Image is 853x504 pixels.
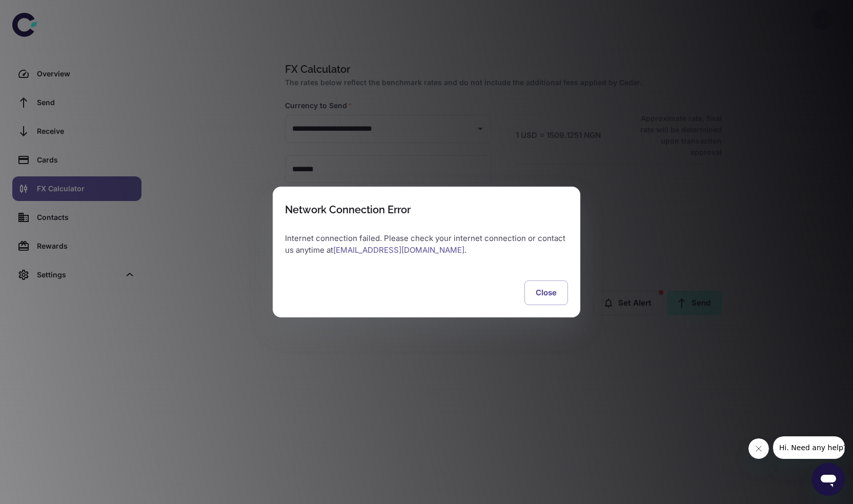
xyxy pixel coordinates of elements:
[285,204,411,216] div: Network Connection Error
[285,233,568,256] p: Internet connection failed. Please check your internet connection or contact us anytime at .
[333,245,464,255] a: [EMAIL_ADDRESS][DOMAIN_NAME]
[6,7,74,15] span: Hi. Need any help?
[524,280,568,305] button: Close
[748,438,769,459] iframe: Close message
[773,436,845,459] iframe: Message from company
[812,463,845,496] iframe: Button to launch messaging window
